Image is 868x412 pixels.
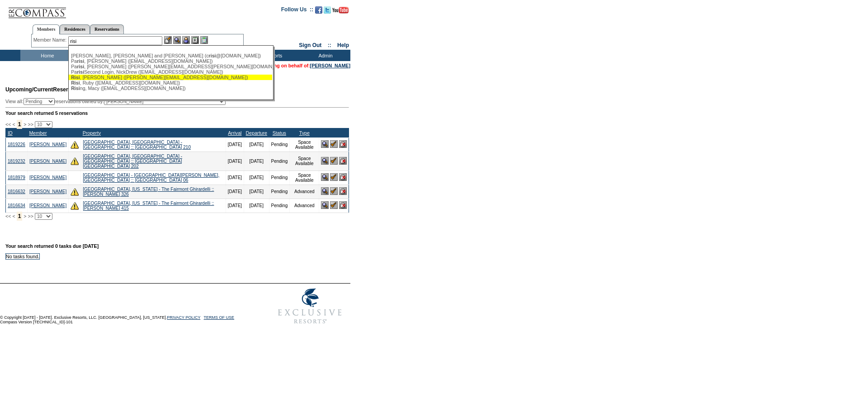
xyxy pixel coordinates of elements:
a: Status [273,130,286,136]
td: Space Available [290,170,319,185]
span: << [5,122,11,127]
span: You are acting on behalf of: [247,63,350,68]
td: [DATE] [226,185,244,199]
img: Cancel Reservation [339,157,347,165]
td: [DATE] [226,199,244,213]
img: There are insufficient days and/or tokens to cover this reservation [71,188,79,196]
a: [PERSON_NAME] [310,63,350,68]
td: No tasks found. [6,253,40,259]
img: View [173,36,181,44]
span: > [24,213,26,219]
img: Cancel Reservation [339,187,347,195]
a: Type [299,130,310,136]
td: Space Available [290,152,319,170]
div: Pa Second Login, NickDrew ([EMAIL_ADDRESS][DOMAIN_NAME]) [71,69,270,75]
div: Pa , [PERSON_NAME] ([PERSON_NAME][EMAIL_ADDRESS][PERSON_NAME][DOMAIN_NAME]) [71,64,270,69]
img: There are insufficient days and/or tokens to cover this reservation [71,141,79,149]
a: Member [29,130,47,136]
img: View Reservation [321,187,329,195]
td: [DATE] [226,137,244,152]
a: TERMS OF USE [204,315,235,320]
a: [PERSON_NAME] [29,142,66,147]
img: View Reservation [321,157,329,165]
img: View Reservation [321,140,329,148]
a: Help [337,42,349,48]
td: Advanced [290,185,319,199]
span: Upcoming/Current [5,86,53,93]
img: b_calculator.gif [200,36,208,44]
td: Pending [269,185,290,199]
td: Home [20,50,72,61]
td: Pending [269,170,290,185]
div: , [PERSON_NAME] ([PERSON_NAME][EMAIL_ADDRESS][DOMAIN_NAME]) [71,75,270,80]
span: 1 [17,120,23,129]
td: [DATE] [226,170,244,185]
img: Reservations [191,36,199,44]
span: Reservations [5,86,87,93]
div: [PERSON_NAME], [PERSON_NAME] and [PERSON_NAME] (c @[DOMAIN_NAME]) [71,53,270,58]
div: View all: reservations owned by: [5,98,230,105]
img: Cancel Reservation [339,201,347,209]
div: Pa , [PERSON_NAME] ([EMAIL_ADDRESS][DOMAIN_NAME]) [71,58,270,64]
a: Property [83,130,101,136]
span: >> [28,122,33,127]
a: 1816634 [8,203,25,208]
td: [DATE] [244,152,269,170]
a: 1819232 [8,159,25,164]
img: Confirm Reservation [330,157,338,165]
a: ID [8,130,13,136]
img: Subscribe to our YouTube Channel [332,7,349,14]
a: [GEOGRAPHIC_DATA] - [GEOGRAPHIC_DATA][PERSON_NAME], [GEOGRAPHIC_DATA] :: [GEOGRAPHIC_DATA] 06 [83,173,219,183]
span: risi [209,53,216,58]
img: There are insufficient days and/or tokens to cover this reservation [71,157,79,165]
img: Confirm Reservation [330,187,338,195]
td: [DATE] [244,199,269,213]
a: [PERSON_NAME] [29,159,66,164]
td: Admin [298,50,350,61]
a: 1816632 [8,189,25,194]
td: Pending [269,199,290,213]
span: < [12,122,15,127]
span: < [12,213,15,219]
a: Arrival [228,130,241,136]
img: Confirm Reservation [330,173,338,181]
span: Risi [71,85,80,91]
img: Become our fan on Facebook [315,6,322,14]
span: << [5,213,11,219]
img: View Reservation [321,201,329,209]
div: Your search returned 5 reservations [5,110,349,116]
td: Pending [269,152,290,170]
span: > [24,122,26,127]
img: Follow us on Twitter [324,6,331,14]
td: Advanced [290,199,319,213]
a: Subscribe to our YouTube Channel [332,9,349,14]
img: There are insufficient days and/or tokens to cover this reservation [71,202,79,210]
div: ng, Macy ([EMAIL_ADDRESS][DOMAIN_NAME]) [71,85,270,91]
div: Member Name: [33,36,68,44]
img: Impersonate [182,36,190,44]
a: PRIVACY POLICY [167,315,200,320]
img: Cancel Reservation [339,173,347,181]
td: Follow Us :: [281,5,313,16]
a: Departure [246,130,267,136]
a: Sign Out [299,42,321,48]
td: [DATE] [226,152,244,170]
span: risi [77,69,84,75]
a: [GEOGRAPHIC_DATA], [GEOGRAPHIC_DATA] - [GEOGRAPHIC_DATA] :: [GEOGRAPHIC_DATA] 210 [83,140,191,150]
td: [DATE] [244,185,269,199]
a: [GEOGRAPHIC_DATA], [US_STATE] - The Fairmont Ghirardelli :: [PERSON_NAME] 326 [83,187,214,197]
img: Confirm Reservation [330,201,338,209]
img: Confirm Reservation [330,140,338,148]
div: Your search returned 0 tasks due [DATE] [5,243,351,253]
a: [GEOGRAPHIC_DATA], [US_STATE] - The Fairmont Ghirardelli :: [PERSON_NAME] 415 [83,201,214,211]
span: 1 [17,212,23,221]
a: 1818979 [8,175,25,180]
a: [PERSON_NAME] [29,203,66,208]
a: Members [33,24,60,34]
span: Risi [71,80,80,85]
a: 1819226 [8,142,25,147]
span: risi [77,64,84,69]
a: [PERSON_NAME] [29,175,66,180]
a: [GEOGRAPHIC_DATA], [GEOGRAPHIC_DATA] - [GEOGRAPHIC_DATA] :: [GEOGRAPHIC_DATA] [GEOGRAPHIC_DATA] 202 [83,154,182,169]
a: Follow us on Twitter [324,9,331,14]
